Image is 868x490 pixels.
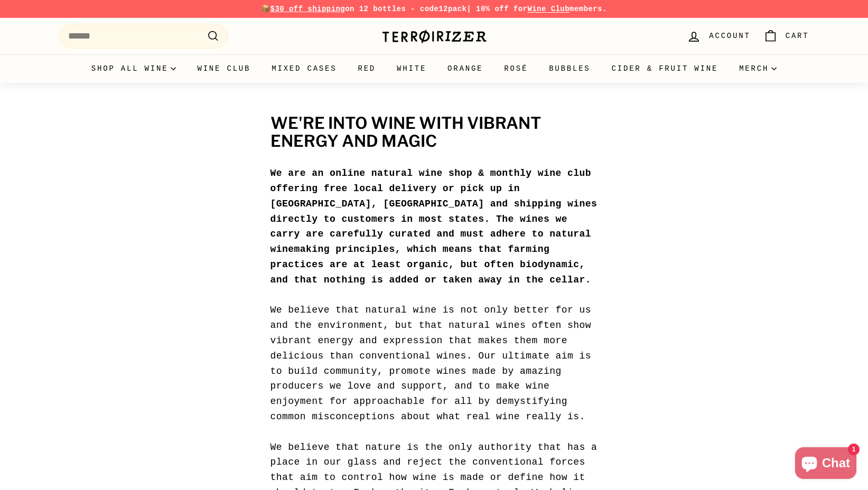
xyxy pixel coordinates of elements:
[81,54,187,83] summary: Shop all wine
[438,5,466,13] strong: 12pack
[386,54,437,83] a: White
[437,54,493,83] a: Orange
[270,115,598,150] h2: we're into wine with vibrant energy and magic
[59,3,809,15] p: 📦 on 12 bottles - code | 10% off for members.
[347,54,386,83] a: Red
[38,54,830,83] div: Primary
[792,447,860,482] inbox-online-store-chat: Shopify online store chat
[186,54,261,83] a: Wine Club
[786,30,809,42] span: Cart
[709,30,750,42] span: Account
[729,54,787,83] summary: Merch
[261,54,347,83] a: Mixed Cases
[270,168,598,285] strong: We are an online natural wine shop & monthly wine club offering free local delivery or pick up in...
[757,21,816,52] a: Cart
[527,5,570,13] a: Wine Club
[680,21,757,52] a: Account
[601,54,729,83] a: Cider & Fruit Wine
[493,54,538,83] a: Rosé
[270,5,346,13] span: $30 off shipping
[538,54,601,83] a: Bubbles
